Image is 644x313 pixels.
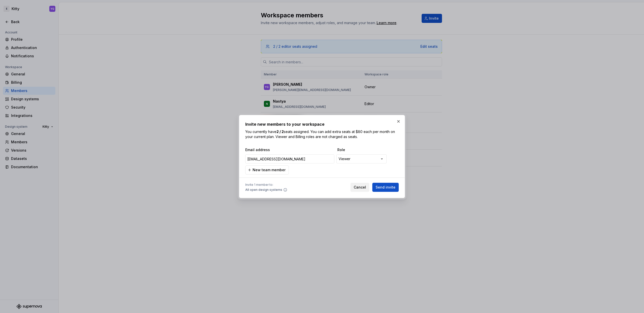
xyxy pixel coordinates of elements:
span: Invite 1 member to: [245,183,287,187]
span: Role [337,147,388,152]
span: Cancel [354,185,366,190]
span: New team member [253,167,286,172]
p: You currently have seats assigned. You can add extra seats at $80 each per month on your current ... [245,129,399,139]
span: All open design systems [245,188,282,192]
h2: Invite new members to your workspace [245,121,399,127]
span: Send invite [376,185,395,190]
button: Send invite [372,183,399,192]
b: 2 / 2 [276,129,284,134]
button: New team member [245,165,289,174]
span: Email address [245,147,335,152]
button: Cancel [350,183,369,192]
